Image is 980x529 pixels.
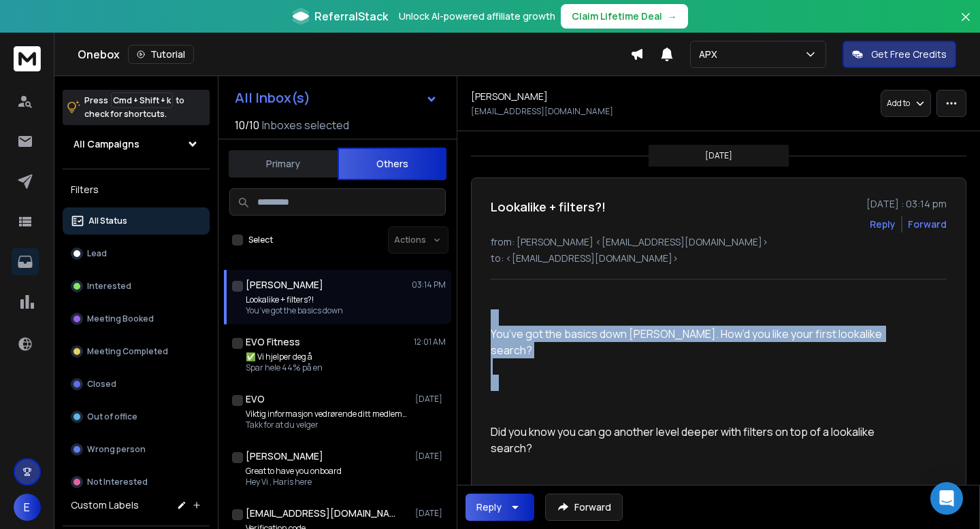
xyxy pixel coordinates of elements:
[471,90,548,103] h1: [PERSON_NAME]
[63,305,210,332] button: Meeting Booked
[246,294,343,305] p: Lookalike + filters?!
[338,148,446,180] button: Others
[262,117,349,133] h3: Inboxes selected
[471,106,613,117] p: [EMAIL_ADDRESS][DOMAIN_NAME]
[465,494,534,521] button: Reply
[63,468,210,496] button: Not Interested
[415,394,446,405] p: [DATE]
[908,218,947,231] div: Forward
[63,273,210,300] button: Interested
[246,352,323,362] p: ✅ Vi hjelper deg å
[246,420,409,430] p: Takk for at du velger
[246,507,395,520] h1: [EMAIL_ADDRESS][DOMAIN_NAME]
[870,218,896,231] button: Reply
[491,252,947,265] p: to: <[EMAIL_ADDRESS][DOMAIN_NAME]>
[705,150,732,161] p: [DATE]
[246,278,323,292] h1: [PERSON_NAME]
[71,498,139,512] h3: Custom Labels
[476,500,502,514] div: Reply
[246,392,265,406] h1: EVO
[14,494,41,521] button: E
[87,477,148,488] p: Not Interested
[229,149,338,179] button: Primary
[561,4,688,29] button: Claim Lifetime Deal→
[415,508,446,519] p: [DATE]
[414,337,446,347] p: 12:01 AM
[246,362,323,373] p: Spar hele 44% på en
[314,8,388,24] span: ReferralStack
[491,424,888,456] p: Did you know you can go another level deeper with filters on top of a lookalike search?
[63,371,210,398] button: Closed
[246,466,342,477] p: Great to have you onboard
[84,94,184,121] p: Press to check for shortcuts.
[246,477,342,488] p: Hey Vi , Haris here
[545,494,623,521] button: Forward
[699,48,723,61] p: APX
[87,346,168,357] p: Meeting Completed
[87,444,146,455] p: Wrong person
[491,326,888,358] p: You’ve got the basics down [PERSON_NAME]. How’d you like your first lookalike search?
[63,240,210,267] button: Lead
[399,10,555,23] p: Unlock AI-powered affiliate growth
[412,279,446,290] p: 03:14 PM
[63,403,210,430] button: Out of office
[415,451,446,462] p: [DATE]
[87,313,154,324] p: Meeting Booked
[866,197,947,211] p: [DATE] : 03:14 pm
[63,436,210,463] button: Wrong person
[887,98,910,109] p: Add to
[63,338,210,365] button: Meeting Completed
[957,8,975,41] button: Close banner
[87,281,131,292] p: Interested
[111,92,173,108] span: Cmd + Shift + k
[246,409,409,420] p: Viktig informasjon vedrørende ditt medlemskap
[843,41,956,68] button: Get Free Credits
[88,216,127,226] p: All Status
[87,248,107,259] p: Lead
[63,207,210,235] button: All Status
[871,48,947,61] p: Get Free Credits
[235,91,310,105] h1: All Inbox(s)
[128,45,194,64] button: Tutorial
[78,45,630,64] div: Onebox
[246,449,323,463] h1: [PERSON_NAME]
[246,305,343,316] p: You’ve got the basics down
[87,379,116,390] p: Closed
[491,197,606,216] h1: Lookalike + filters?!
[668,10,677,23] span: →
[63,131,210,158] button: All Campaigns
[73,137,140,151] h1: All Campaigns
[235,117,259,133] span: 10 / 10
[87,411,137,422] p: Out of office
[491,235,947,249] p: from: [PERSON_NAME] <[EMAIL_ADDRESS][DOMAIN_NAME]>
[248,235,273,245] label: Select
[63,180,210,199] h3: Filters
[246,335,300,349] h1: EVO Fitness
[930,482,963,515] div: Open Intercom Messenger
[224,84,448,112] button: All Inbox(s)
